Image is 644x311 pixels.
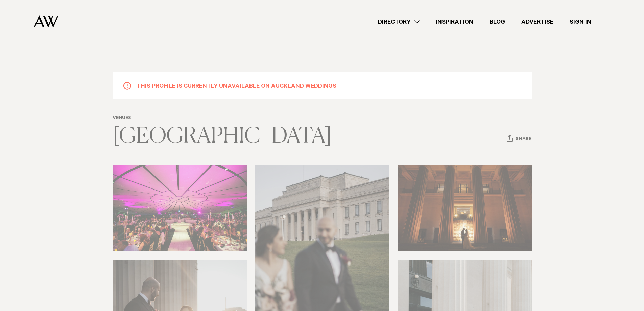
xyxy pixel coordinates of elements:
[137,81,336,90] h5: This profile is currently unavailable on Auckland Weddings
[34,15,58,28] img: Auckland Weddings Logo
[428,17,481,26] a: Inspiration
[481,17,513,26] a: Blog
[562,17,599,26] a: Sign In
[370,17,428,26] a: Directory
[513,17,562,26] a: Advertise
